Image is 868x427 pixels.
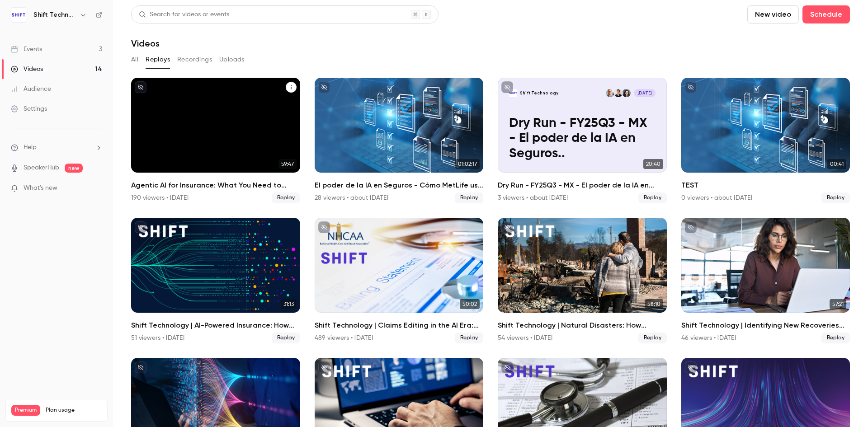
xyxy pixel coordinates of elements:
[139,10,229,19] div: Search for videos or events
[11,65,43,74] div: Videos
[520,90,558,96] p: Shift Technology
[498,320,667,331] h2: Shift Technology | Natural Disasters: How Technology Can Enable a Compassionate Claims Experience
[315,320,484,331] h2: Shift Technology | Claims Editing in the AI Era: Strategies for Smarter, Stronger Payment Integrity
[315,218,484,343] a: 50:02Shift Technology | Claims Editing in the AI Era: Strategies for Smarter, Stronger Payment In...
[509,89,517,97] img: Dry Run - FY25Q3 - MX - El poder de la IA en Seguros..
[638,333,667,343] span: Replay
[634,89,656,97] span: [DATE]
[131,5,850,422] section: Videos
[11,8,26,22] img: Shift Technology
[11,104,47,113] div: Settings
[11,84,51,94] div: Audience
[681,333,736,343] div: 46 viewers • [DATE]
[135,361,146,373] button: unpublished
[11,405,40,416] span: Premium
[135,221,146,233] button: unpublished
[498,180,667,191] h2: Dry Run - FY25Q3 - MX - El poder de la IA en Seguros..
[177,52,212,67] button: Recordings
[681,78,850,203] li: TEST
[455,159,480,169] span: 01:02:17
[498,78,667,203] a: Dry Run - FY25Q3 - MX - El poder de la IA en Seguros..Shift TechnologyDaniela SánchezAlfredo Gudi...
[638,192,667,203] span: Replay
[614,89,622,97] img: Alfredo Gudiño
[131,193,189,202] div: 190 viewers • [DATE]
[65,164,83,173] span: new
[645,299,663,309] span: 58:10
[498,333,552,343] div: 54 viewers • [DATE]
[685,361,697,373] button: unpublished
[681,218,850,343] a: 57:21Shift Technology | Identifying New Recoveries with AI-Powered Subrogation46 viewers • [DATE]...
[498,78,667,203] li: Dry Run - FY25Q3 - MX - El poder de la IA en Seguros..
[455,192,483,203] span: Replay
[747,5,799,23] button: New video
[135,81,146,93] button: unpublished
[315,180,484,191] h2: El poder de la IA en Seguros - Cómo MetLife usa el potencial de los datos no-estructurados
[24,143,37,152] span: Help
[46,407,102,414] span: Plan usage
[24,183,57,193] span: What's new
[33,10,76,19] h6: Shift Technology
[131,52,138,67] button: All
[272,192,300,203] span: Replay
[219,52,245,67] button: Uploads
[131,38,160,49] h1: Videos
[91,184,102,192] iframe: Noticeable Trigger
[315,78,484,203] a: 01:02:17El poder de la IA en Seguros - Cómo MetLife usa el potencial de los datos no-estructurado...
[821,333,850,343] span: Replay
[131,218,300,343] li: Shift Technology | AI-Powered Insurance: How GenAI Boosts Auto Subro
[681,320,850,331] h2: Shift Technology | Identifying New Recoveries with AI-Powered Subrogation
[606,89,614,97] img: Alexander Villanueva
[315,218,484,343] li: Shift Technology | Claims Editing in the AI Era: Strategies for Smarter, Stronger Payment Integrity
[498,218,667,343] a: 58:10Shift Technology | Natural Disasters: How Technology Can Enable a Compassionate Claims Exper...
[501,81,513,93] button: unpublished
[830,299,846,309] span: 57:21
[272,333,300,343] span: Replay
[24,163,59,173] a: SpeakerHub
[802,5,850,23] button: Schedule
[315,333,373,343] div: 489 viewers • [DATE]
[281,299,297,309] span: 31:13
[681,78,850,203] a: 00:41TEST0 viewers • about [DATE]Replay
[318,361,330,373] button: unpublished
[827,159,846,169] span: 00:41
[318,221,330,233] button: unpublished
[622,89,630,97] img: Daniela Sánchez
[131,218,300,343] a: 31:13Shift Technology | AI-Powered Insurance: How GenAI Boosts Auto Subro51 viewers • [DATE]Replay
[11,143,102,152] li: help-dropdown-opener
[460,299,480,309] span: 50:02
[501,361,513,373] button: unpublished
[821,192,850,203] span: Replay
[315,78,484,203] li: El poder de la IA en Seguros - Cómo MetLife usa el potencial de los datos no-estructurados
[131,320,300,331] h2: Shift Technology | AI-Powered Insurance: How GenAI Boosts Auto Subro
[498,218,667,343] li: Shift Technology | Natural Disasters: How Technology Can Enable a Compassionate Claims Experience
[11,45,42,54] div: Events
[318,81,330,93] button: unpublished
[685,81,697,93] button: unpublished
[509,116,656,162] p: Dry Run - FY25Q3 - MX - El poder de la IA en Seguros..
[643,159,663,169] span: 20:40
[681,193,752,202] div: 0 viewers • about [DATE]
[131,333,184,343] div: 51 viewers • [DATE]
[455,333,483,343] span: Replay
[278,159,297,169] span: 59:47
[681,218,850,343] li: Shift Technology | Identifying New Recoveries with AI-Powered Subrogation
[131,180,300,191] h2: Agentic AI for Insurance: What You Need to Know
[315,193,388,202] div: 28 viewers • about [DATE]
[131,78,300,203] a: 59:47Agentic AI for Insurance: What You Need to Know190 viewers • [DATE]Replay
[685,221,697,233] button: unpublished
[146,52,170,67] button: Replays
[131,78,300,203] li: Agentic AI for Insurance: What You Need to Know
[501,221,513,233] button: unpublished
[681,180,850,191] h2: TEST
[498,193,568,202] div: 3 viewers • about [DATE]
